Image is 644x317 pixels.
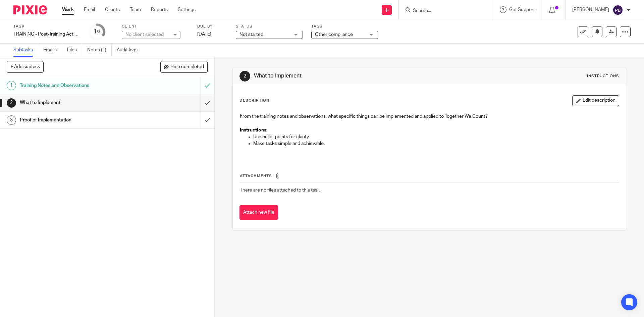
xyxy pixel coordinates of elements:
p: Make tasks simple and achievable. [253,140,619,147]
a: Audit logs [117,44,143,57]
button: Hide completed [160,61,208,72]
div: 2 [7,98,16,108]
span: Hide completed [170,64,204,70]
button: Attach new file [239,205,278,220]
input: Search [412,8,473,14]
label: Due by [197,24,227,29]
p: [PERSON_NAME] [572,6,609,13]
a: Work [62,6,74,13]
a: Settings [178,6,196,13]
a: Team [130,6,141,13]
img: Pixie [13,5,47,14]
div: TRAINING - Post-Training Action Plan [13,31,80,38]
a: Notes (1) [87,44,112,57]
strong: Instructions: [240,128,267,133]
a: Clients [105,6,120,13]
label: Status [236,24,303,29]
img: svg%3E [612,5,623,15]
span: Get Support [509,7,535,12]
label: Tags [311,24,378,29]
div: 1 [94,28,100,36]
a: Email [84,6,95,13]
p: From the training notes and observations, what specific things can be implemented and applied to ... [240,113,619,120]
button: + Add subtask [7,61,44,72]
h1: Training Notes and Observations [20,81,136,91]
h1: What to Implement [254,72,444,80]
label: Task [13,24,80,29]
p: Use bullet points for clarity. [253,134,619,140]
span: [DATE] [197,32,211,37]
label: Client [122,24,189,29]
small: /3 [97,30,100,34]
div: 3 [7,115,16,125]
span: Other compliance [315,32,353,37]
span: Not started [239,32,263,37]
div: Instructions [587,73,619,79]
button: Edit description [572,95,619,106]
span: There are no files attached to this task. [240,188,321,193]
div: 2 [239,71,250,82]
a: Emails [43,44,62,57]
span: Attachments [240,174,272,178]
div: 1 [7,81,16,90]
a: Subtasks [13,44,38,57]
h1: Proof of Implementation [20,115,136,125]
a: Files [67,44,82,57]
div: No client selected [125,31,169,38]
a: Reports [151,6,168,13]
p: Description [239,98,269,103]
h1: What to Implement [20,98,136,108]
